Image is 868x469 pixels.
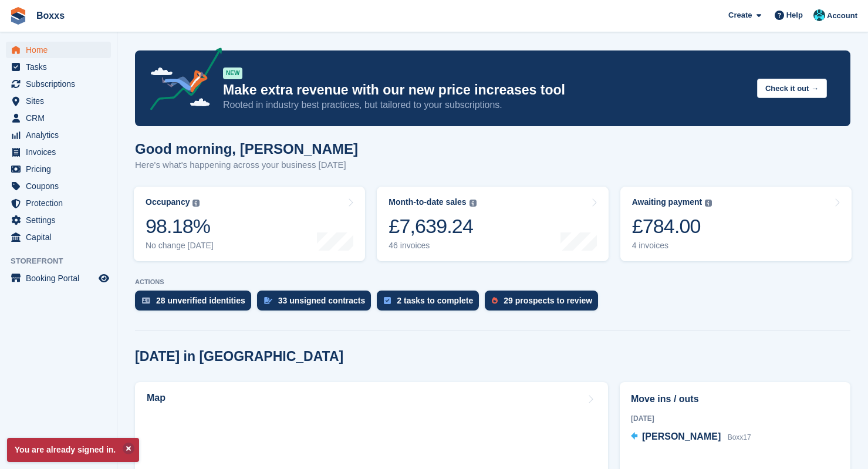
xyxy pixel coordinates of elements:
div: 98.18% [146,214,214,238]
div: Awaiting payment [632,197,702,207]
p: You are already signed in. [7,438,139,462]
a: menu [6,76,111,92]
span: Subscriptions [26,76,96,92]
a: menu [6,195,111,211]
img: icon-info-grey-7440780725fd019a000dd9b08b2336e03edf1995a4989e88bcd33f0948082b44.svg [192,200,200,207]
div: 28 unverified identities [156,296,245,305]
img: verify_identity-adf6edd0f0f0b5bbfe63781bf79b02c33cf7c696d77639b501bdc392416b5a36.svg [142,297,150,304]
a: Preview store [97,271,111,285]
div: Occupancy [146,197,190,207]
div: 4 invoices [632,241,712,251]
a: Month-to-date sales £7,639.24 46 invoices [377,187,608,261]
h2: [DATE] in [GEOGRAPHIC_DATA] [135,349,343,365]
a: menu [6,161,111,177]
p: Rooted in industry best practices, but tailored to your subscriptions. [223,99,748,112]
span: Account [827,10,857,22]
div: 29 prospects to review [504,296,592,305]
a: menu [6,270,111,286]
span: CRM [26,110,96,126]
span: Booking Portal [26,270,96,286]
a: menu [6,178,111,194]
span: Sites [26,93,96,109]
span: Capital [26,229,96,245]
span: Protection [26,195,96,211]
a: Awaiting payment £784.00 4 invoices [620,187,852,261]
a: [PERSON_NAME] Boxx17 [631,430,751,445]
img: price-adjustments-announcement-icon-8257ccfd72463d97f412b2fc003d46551f7dbcb40ab6d574587a9cd5c0d94... [140,48,222,114]
div: £784.00 [632,214,712,238]
h2: Map [147,393,166,403]
div: No change [DATE] [146,241,214,251]
p: ACTIONS [135,278,850,286]
a: 29 prospects to review [485,291,604,316]
span: Pricing [26,161,96,177]
img: Graham Buchan [813,9,825,21]
span: Invoices [26,144,96,160]
div: 46 invoices [389,241,476,251]
a: menu [6,93,111,109]
div: 33 unsigned contracts [278,296,366,305]
a: menu [6,229,111,245]
span: Help [786,9,803,21]
img: icon-info-grey-7440780725fd019a000dd9b08b2336e03edf1995a4989e88bcd33f0948082b44.svg [705,200,712,207]
span: [PERSON_NAME] [642,431,721,441]
a: menu [6,127,111,143]
p: Here's what's happening across your business [DATE] [135,158,358,172]
img: contract_signature_icon-13c848040528278c33f63329250d36e43548de30e8caae1d1a13099fd9432cc5.svg [264,297,272,304]
p: Make extra revenue with our new price increases tool [223,82,748,99]
span: Analytics [26,127,96,143]
a: menu [6,144,111,160]
a: menu [6,212,111,228]
a: Occupancy 98.18% No change [DATE] [134,187,365,261]
img: stora-icon-8386f47178a22dfd0bd8f6a31ec36ba5ce8667c1dd55bd0f319d3a0aa187defe.svg [9,7,27,25]
h1: Good morning, [PERSON_NAME] [135,141,358,157]
img: prospect-51fa495bee0391a8d652442698ab0144808aea92771e9ea1ae160a38d050c398.svg [492,297,498,304]
a: 28 unverified identities [135,291,257,316]
h2: Move ins / outs [631,392,839,406]
a: Boxxs [32,6,69,25]
a: menu [6,59,111,75]
a: 2 tasks to complete [377,291,485,316]
span: Create [728,9,752,21]
div: 2 tasks to complete [397,296,473,305]
a: menu [6,42,111,58]
img: icon-info-grey-7440780725fd019a000dd9b08b2336e03edf1995a4989e88bcd33f0948082b44.svg [470,200,477,207]
a: menu [6,110,111,126]
div: £7,639.24 [389,214,476,238]
span: Storefront [11,255,117,267]
span: Settings [26,212,96,228]
a: 33 unsigned contracts [257,291,377,316]
img: task-75834270c22a3079a89374b754ae025e5fb1db73e45f91037f5363f120a921f8.svg [384,297,391,304]
span: Tasks [26,59,96,75]
div: NEW [223,68,242,79]
div: [DATE] [631,413,839,424]
span: Home [26,42,96,58]
div: Month-to-date sales [389,197,466,207]
span: Boxx17 [728,433,751,441]
button: Check it out → [757,79,827,98]
span: Coupons [26,178,96,194]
